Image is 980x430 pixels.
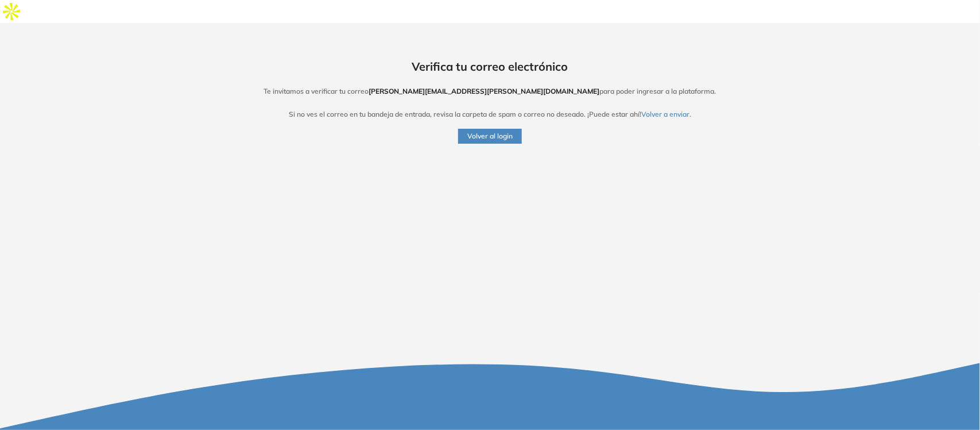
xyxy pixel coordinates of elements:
[14,60,966,74] h4: Verifica tu correo electrónico
[14,109,966,120] p: Si no ves el correo en tu bandeja de entrada, revisa la carpeta de spam o correo no deseado. ¡Pue...
[14,87,966,95] h5: Te invitamos a verificar tu correo para poder ingresar a la plataforma.
[641,109,691,120] button: Volver a enviar.
[369,87,600,95] span: [PERSON_NAME][EMAIL_ADDRESS][PERSON_NAME][DOMAIN_NAME]
[458,129,522,144] button: Volver al login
